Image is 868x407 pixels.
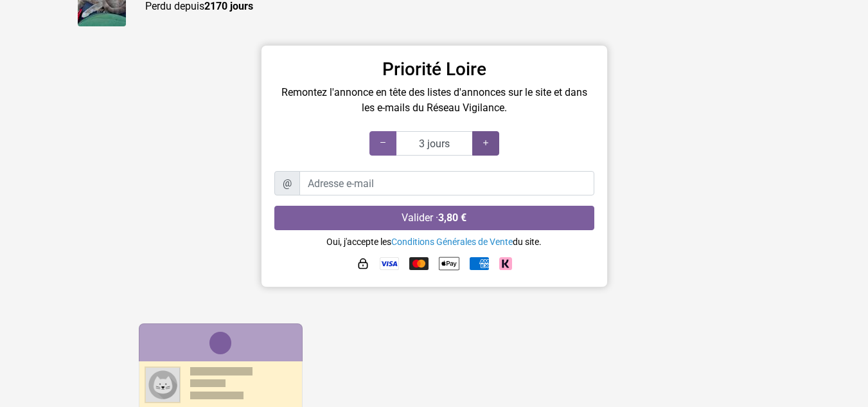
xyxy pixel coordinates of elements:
small: Oui, j'accepte les du site. [326,237,542,247]
img: Klarna [499,257,512,270]
a: Conditions Générales de Vente [391,237,513,247]
button: Valider ·3,80 € [274,206,594,230]
img: Mastercard [409,257,429,270]
p: Remontez l'annonce en tête des listes d'annonces sur le site et dans les e-mails du Réseau Vigila... [274,85,594,116]
strong: 3,80 € [438,212,466,224]
img: Apple Pay [439,253,459,274]
img: Visa [380,257,399,270]
img: HTTPS : paiement sécurisé [357,257,369,270]
img: American Express [470,257,489,270]
h3: Priorité Loire [274,59,594,80]
input: Adresse e-mail [299,171,594,195]
span: @ [274,171,300,195]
